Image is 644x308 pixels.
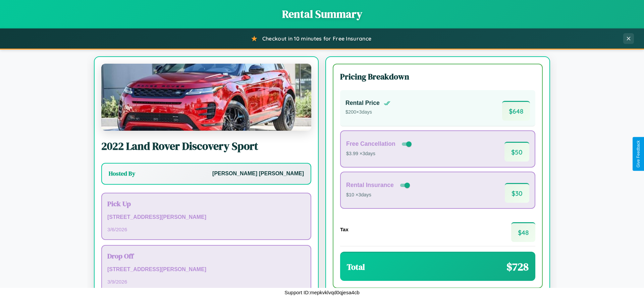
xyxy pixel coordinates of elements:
[107,225,305,234] p: 3 / 6 / 2026
[107,212,305,222] p: [STREET_ADDRESS][PERSON_NAME]
[107,277,305,286] p: 3 / 9 / 2026
[107,251,305,261] h3: Drop Off
[505,183,529,203] span: $ 30
[107,199,305,208] h3: Pick Up
[506,259,529,274] span: $ 728
[101,139,311,153] h2: 2022 Land Rover Discovery Sport
[346,149,413,158] p: $3.99 × 3 days
[504,142,529,162] span: $ 50
[212,169,304,179] p: [PERSON_NAME] [PERSON_NAME]
[346,182,394,189] h4: Rental Insurance
[340,227,348,232] h4: Tax
[107,265,305,274] p: [STREET_ADDRESS][PERSON_NAME]
[345,108,390,117] p: $ 200 × 3 days
[109,170,135,178] h3: Hosted By
[502,101,530,121] span: $ 648
[347,261,365,272] h3: Total
[346,191,411,199] p: $10 × 3 days
[340,71,535,82] h3: Pricing Breakdown
[7,7,637,21] h1: Rental Summary
[262,35,371,42] span: Checkout in 10 minutes for Free Insurance
[511,222,535,242] span: $ 48
[101,64,311,131] img: Land Rover Discovery Sport
[636,140,641,168] div: Give Feedback
[345,100,380,107] h4: Rental Price
[284,288,359,297] p: Support ID: mepkvklvqd0qjesa4cb
[346,140,395,147] h4: Free Cancellation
